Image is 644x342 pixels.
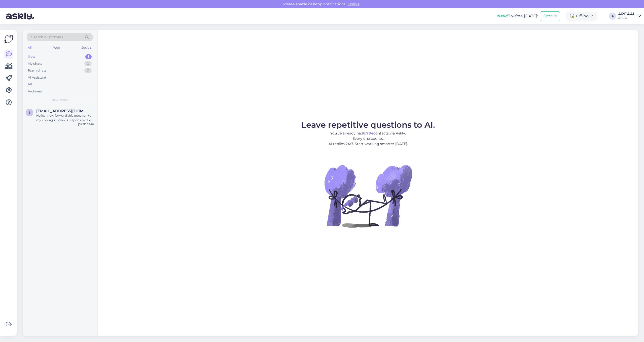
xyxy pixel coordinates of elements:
[36,113,94,122] div: Hello, I now forward this question to my colleague, who is responsible for this. The reply will b...
[85,54,92,59] div: 1
[28,89,42,94] div: Archived
[84,68,92,73] div: 0
[4,34,14,44] img: Askly Logo
[28,68,46,73] div: Team chats
[27,44,32,51] div: All
[566,12,597,21] div: Off-hour
[609,13,616,20] div: A
[80,44,93,51] div: Socials
[497,13,538,19] div: Try free [DATE]:
[28,54,35,59] div: New
[52,44,61,51] div: Web
[618,12,635,16] div: AREAAL
[52,98,68,102] span: New chats
[323,151,413,241] img: No Chat active
[36,109,89,113] span: sepp.jaap@gmail.com
[618,16,635,20] div: Areaal
[84,61,92,66] div: 0
[301,131,435,147] p: You’ve already had contacts via Askly. Every one counts. AI replies 24/7. Start working smarter [...
[301,120,435,130] span: Leave repetitive questions to AI.
[618,12,641,20] a: AREAALAreaal
[29,111,30,114] span: s
[497,14,508,18] b: New!
[363,131,373,135] b: 6,784
[31,35,63,40] span: Search customers
[28,61,42,66] div: My chats
[78,122,94,126] div: [DATE] 19:46
[540,11,560,21] button: Emails
[28,75,46,80] div: AI Assistant
[346,2,361,6] span: Enable
[28,82,32,87] div: All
